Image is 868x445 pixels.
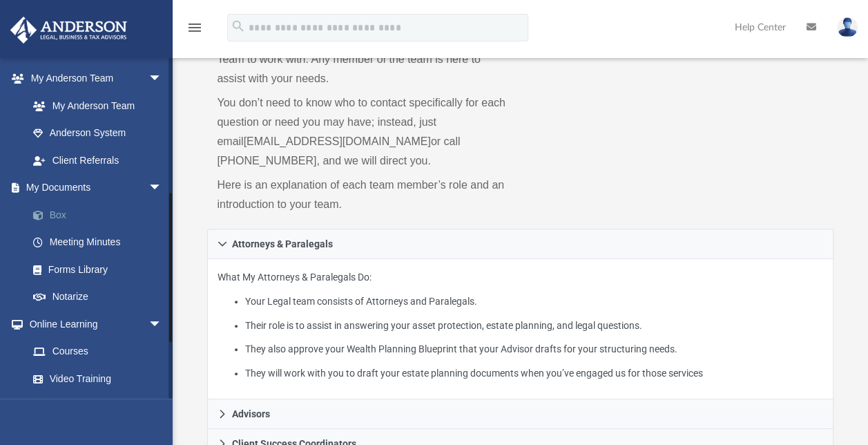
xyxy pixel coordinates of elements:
[837,17,858,37] img: User Pic
[148,174,176,202] span: arrow_drop_down
[218,269,822,381] p: What My Attorneys & Paralegals Do:
[19,92,169,120] a: My Anderson Team
[10,65,176,93] a: My Anderson Teamarrow_drop_down
[19,146,176,174] a: Client Referrals
[19,120,176,147] a: Anderson System
[19,338,176,366] a: Courses
[245,365,823,382] li: They will work with you to draft your estate planning documents when you’ve engaged us for those ...
[207,399,833,429] a: Advisors
[19,392,176,420] a: Resources
[10,310,176,338] a: Online Learningarrow_drop_down
[217,93,510,171] p: You don’t need to know who to contact specifically for each question or need you may have; instea...
[207,229,833,259] a: Attorneys & Paralegals
[244,135,431,147] a: [EMAIL_ADDRESS][DOMAIN_NAME]
[245,341,823,358] li: They also approve your Wealth Planning Blueprint that your Advisor drafts for your structuring ne...
[217,30,510,88] p: While a client of [PERSON_NAME] you will be assigned a Team to work with. Any member of the team ...
[245,317,823,334] li: Their role is to assist in answering your asset protection, estate planning, and legal questions.
[148,65,176,93] span: arrow_drop_down
[19,201,183,229] a: Box
[231,19,246,34] i: search
[245,293,823,310] li: Your Legal team consists of Attorneys and Paralegals.
[232,239,333,249] span: Attorneys & Paralegals
[10,174,183,202] a: My Documentsarrow_drop_down
[217,176,510,214] p: Here is an explanation of each team member’s role and an introduction to your team.
[186,26,203,36] a: menu
[186,19,203,36] i: menu
[19,229,183,256] a: Meeting Minutes
[19,283,183,311] a: Notarize
[207,259,833,399] div: Attorneys & Paralegals
[232,409,270,419] span: Advisors
[148,310,176,339] span: arrow_drop_down
[6,17,131,44] img: Anderson Advisors Platinum Portal
[19,256,176,283] a: Forms Library
[19,365,169,392] a: Video Training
